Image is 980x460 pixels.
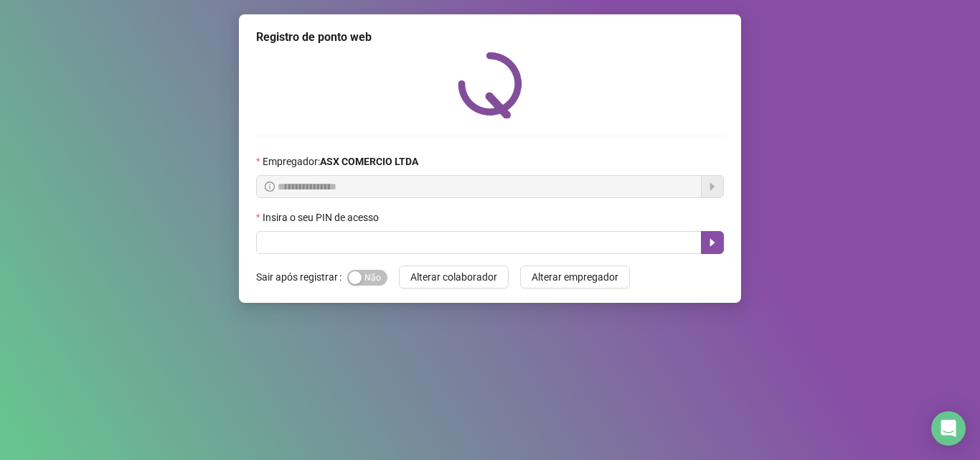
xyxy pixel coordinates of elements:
strong: ASX COMERCIO LTDA [320,156,418,167]
span: info-circle [265,182,275,192]
div: Registro de ponto web [256,29,724,46]
span: caret-right [707,237,718,248]
button: Alterar empregador [520,266,630,288]
label: Sair após registrar [256,266,347,288]
span: Alterar colaborador [410,269,497,285]
span: Alterar empregador [532,269,618,285]
div: Open Intercom Messenger [931,411,966,446]
span: Empregador : [263,154,418,169]
img: QRPoint [458,52,522,118]
button: Alterar colaborador [399,266,509,288]
label: Insira o seu PIN de acesso [256,210,388,225]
